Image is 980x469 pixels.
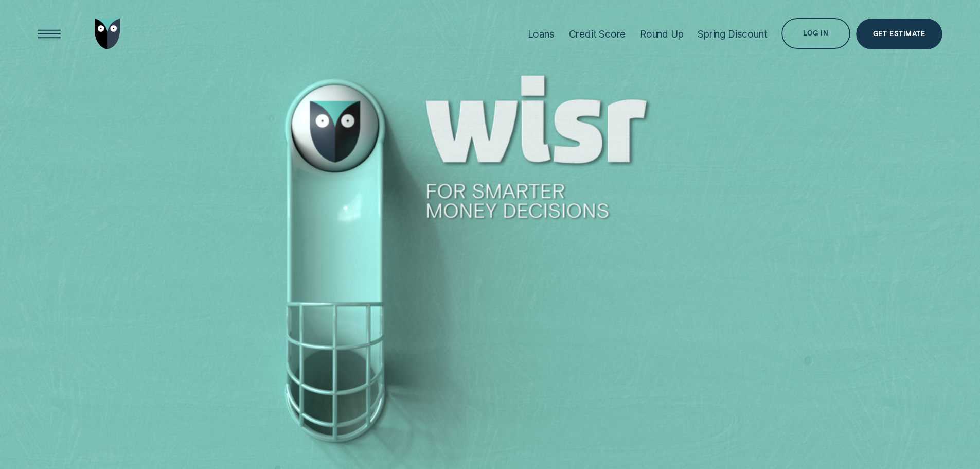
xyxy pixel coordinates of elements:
[34,19,65,49] button: Open Menu
[640,28,684,40] div: Round Up
[856,19,942,49] a: Get Estimate
[781,18,850,49] button: Log in
[528,28,555,40] div: Loans
[95,19,120,49] img: Wisr
[569,28,626,40] div: Credit Score
[698,28,767,40] div: Spring Discount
